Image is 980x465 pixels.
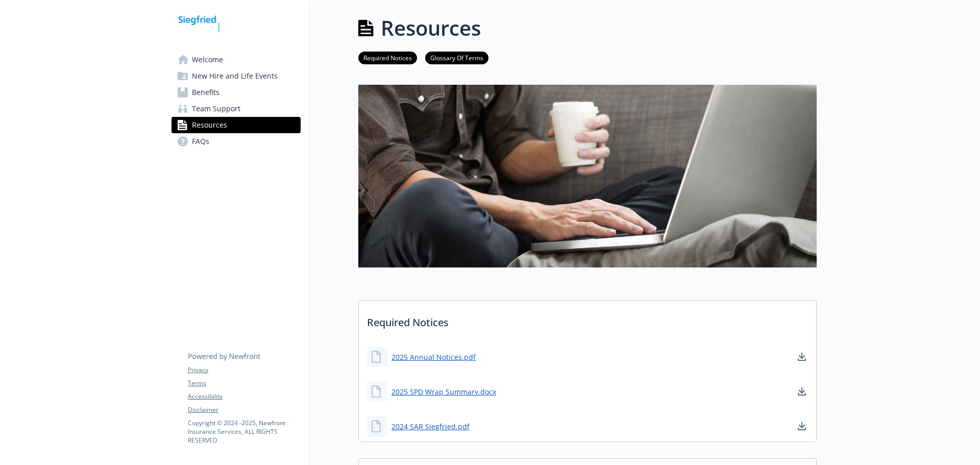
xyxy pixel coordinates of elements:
span: Benefits [192,84,219,101]
a: 2024 SAR Siegfried.pdf [391,421,470,432]
a: Glossary Of Terms [425,53,488,62]
h1: Resources [381,13,481,43]
a: download document [796,420,808,432]
a: New Hire and Life Events [171,68,301,84]
a: Accessibility [188,392,300,401]
a: FAQs [171,133,301,150]
span: New Hire and Life Events [192,68,278,84]
a: Resources [171,117,301,133]
img: resources page banner [358,85,817,267]
a: Benefits [171,84,301,101]
span: FAQs [192,133,209,150]
p: Copyright © 2024 - 2025 , Newfront Insurance Services, ALL RIGHTS RESERVED [188,419,300,445]
a: download document [796,385,808,398]
span: Welcome [192,52,223,68]
a: download document [796,351,808,363]
a: Welcome [171,52,301,68]
p: Required Notices [359,301,816,338]
span: Team Support [192,101,240,117]
a: Team Support [171,101,301,117]
a: Privacy [188,365,300,375]
a: 2025 SPD Wrap Summary.docx [391,386,496,397]
a: Disclaimer [188,405,300,414]
a: Terms [188,379,300,388]
a: 2025 Annual Notices.pdf [391,352,476,362]
span: Resources [192,117,227,133]
a: Required Notices [358,53,417,62]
